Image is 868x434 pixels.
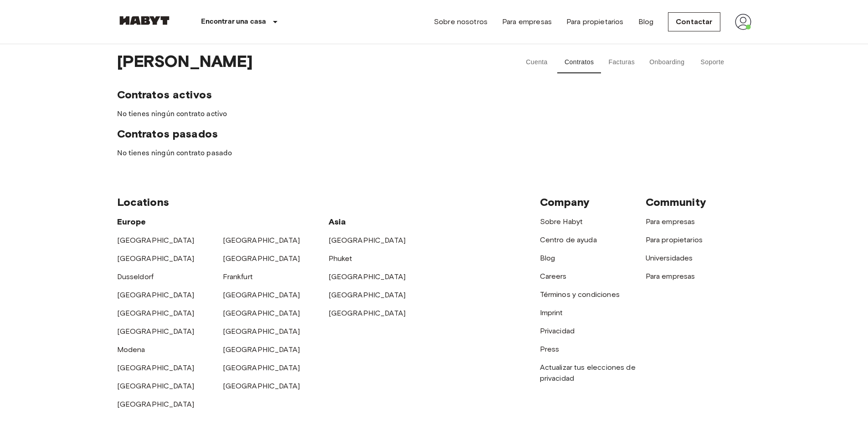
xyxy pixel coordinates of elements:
a: Blog [540,254,555,262]
a: Modena [117,345,145,354]
a: Contactar [668,12,720,31]
a: Sobre Habyt [540,217,583,226]
a: [GEOGRAPHIC_DATA] [117,254,195,263]
button: Contratos [557,51,601,73]
button: Cuenta [516,51,557,73]
a: Blog [638,16,654,27]
a: Phuket [329,254,353,263]
span: Locations [117,195,169,209]
a: Para empresas [646,272,695,281]
button: Onboarding [642,51,692,73]
p: No tienes ningún contrato pasado [117,148,751,159]
a: Para empresas [502,16,552,27]
a: Imprint [540,308,563,317]
a: [GEOGRAPHIC_DATA] [117,291,195,299]
a: [GEOGRAPHIC_DATA] [223,382,300,390]
a: Términos y condiciones [540,290,620,299]
a: [GEOGRAPHIC_DATA] [223,327,300,336]
span: [PERSON_NAME] [117,51,491,73]
a: Actualizar tus elecciones de privacidad [540,363,636,383]
a: [GEOGRAPHIC_DATA] [329,309,406,317]
a: Universidades [646,254,693,262]
a: [GEOGRAPHIC_DATA] [117,382,195,390]
a: [GEOGRAPHIC_DATA] [117,400,195,408]
a: [GEOGRAPHIC_DATA] [223,363,300,372]
a: [GEOGRAPHIC_DATA] [223,309,300,317]
span: Europe [117,217,146,227]
img: Habyt [117,16,172,25]
a: Para propietarios [566,16,624,27]
a: [GEOGRAPHIC_DATA] [117,327,195,336]
a: Sobre nosotros [434,16,488,27]
a: Careers [540,272,567,281]
img: avatar [735,14,751,30]
a: [GEOGRAPHIC_DATA] [329,291,406,299]
a: [GEOGRAPHIC_DATA] [223,291,300,299]
a: Para empresas [646,217,695,226]
span: Contratos pasados [117,127,751,141]
a: Press [540,345,560,353]
button: Soporte [692,51,733,73]
a: [GEOGRAPHIC_DATA] [329,236,406,245]
a: [GEOGRAPHIC_DATA] [117,236,195,245]
a: [GEOGRAPHIC_DATA] [329,272,406,281]
a: Para propietarios [646,235,703,244]
a: Frankfurt [223,272,253,281]
a: Privacidad [540,327,575,335]
p: Encontrar una casa [201,16,267,27]
a: [GEOGRAPHIC_DATA] [223,254,300,263]
span: Contratos activos [117,88,751,102]
span: Company [540,195,590,209]
a: [GEOGRAPHIC_DATA] [223,236,300,245]
a: [GEOGRAPHIC_DATA] [223,345,300,354]
p: No tienes ningún contrato activo [117,109,751,120]
button: Facturas [601,51,642,73]
span: Community [646,195,706,209]
a: [GEOGRAPHIC_DATA] [117,309,195,317]
a: Dusseldorf [117,272,154,281]
span: Asia [329,217,346,227]
a: Centro de ayuda [540,235,597,244]
a: [GEOGRAPHIC_DATA] [117,363,195,372]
